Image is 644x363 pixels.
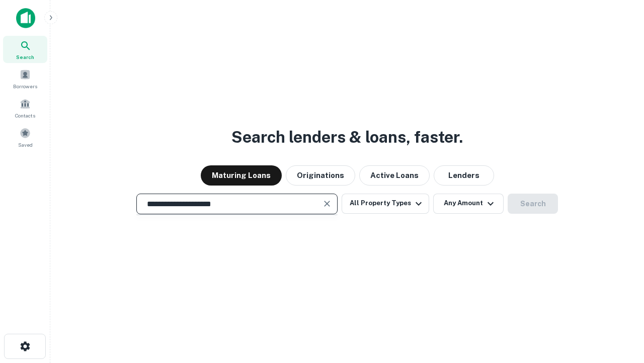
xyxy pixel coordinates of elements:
[3,65,47,92] a: Borrowers
[286,165,355,186] button: Originations
[320,197,334,211] button: Clear
[3,124,47,151] a: Saved
[231,125,463,149] h3: Search lenders & loans, faster.
[15,111,35,119] span: Contacts
[13,82,37,90] span: Borrowers
[16,53,34,61] span: Search
[3,94,47,122] a: Contacts
[359,165,430,186] button: Active Loans
[342,194,429,214] button: All Property Types
[201,165,282,186] button: Maturing Loans
[3,36,47,63] a: Search
[433,194,504,214] button: Any Amount
[594,282,644,331] iframe: Chat Widget
[16,8,35,28] img: capitalize-icon.png
[434,165,494,186] button: Lenders
[18,141,33,149] span: Saved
